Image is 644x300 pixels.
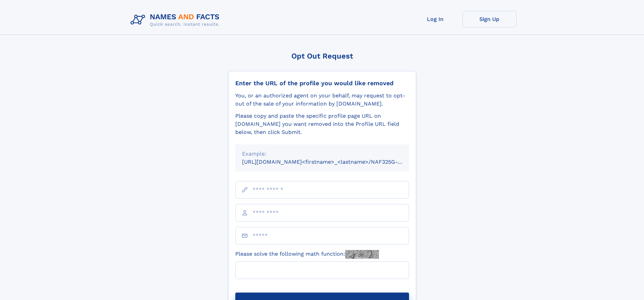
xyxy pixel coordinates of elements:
[408,11,462,27] a: Log In
[235,112,409,136] div: Please copy and paste the specific profile page URL on [DOMAIN_NAME] you want removed into the Pr...
[242,150,402,158] div: Example:
[242,159,422,165] small: [URL][DOMAIN_NAME]<firstname>_<lastname>/NAF325G-xxxxxxxx
[228,52,416,60] div: Opt Out Request
[235,250,379,259] label: Please solve the following math function:
[462,11,517,27] a: Sign Up
[235,92,409,108] div: You, or an authorized agent on your behalf, may request to opt-out of the sale of your informatio...
[235,79,409,87] div: Enter the URL of the profile you would like removed
[128,11,225,29] img: Logo Names and Facts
